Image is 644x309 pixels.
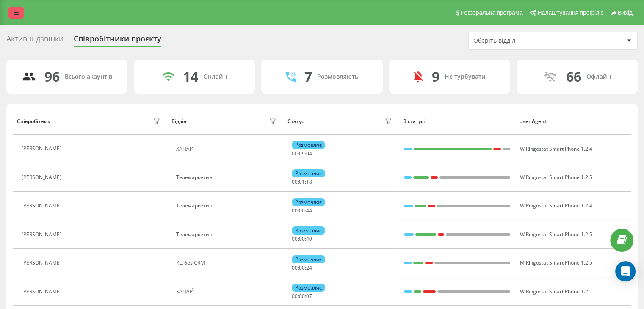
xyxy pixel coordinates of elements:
[22,174,64,180] div: [PERSON_NAME]
[292,236,312,242] div: : :
[403,119,511,124] div: В статусі
[445,73,486,80] div: Не турбувати
[299,235,305,243] span: 00
[586,73,611,80] div: Офлайн
[176,174,279,180] div: Телемаркетинг
[17,119,50,124] div: Співробітник
[22,260,64,266] div: [PERSON_NAME]
[520,202,592,209] span: W Ringostat Smart Phone 1.2.4
[22,232,64,237] div: [PERSON_NAME]
[306,235,312,243] span: 40
[618,9,633,16] span: Вихід
[203,73,227,80] div: Онлайн
[176,203,279,209] div: Телемаркетинг
[176,289,279,295] div: ХАПАЙ
[306,264,312,271] span: 24
[292,255,325,263] div: Розмовляє
[292,293,312,299] div: : :
[520,145,592,152] span: W Ringostat Smart Phone 1.2.4
[292,198,325,206] div: Розмовляє
[44,69,60,85] div: 96
[65,73,112,80] div: Всього акаунтів
[292,235,298,243] span: 00
[292,265,312,271] div: : :
[292,207,298,214] span: 00
[183,69,198,85] div: 14
[520,288,592,295] span: W Ringostat Smart Phone 1.2.1
[306,150,312,157] span: 04
[292,226,325,235] div: Розмовляє
[176,146,279,152] div: ХАПАЙ
[299,178,305,185] span: 01
[292,141,325,149] div: Розмовляє
[292,292,298,300] span: 00
[461,9,523,16] span: Реферальна програма
[520,231,592,238] span: W Ringostat Smart Phone 1.2.5
[615,261,636,281] div: Open Intercom Messenger
[432,69,439,85] div: 9
[171,119,186,124] div: Відділ
[306,178,312,185] span: 18
[292,151,312,157] div: : :
[74,34,161,47] div: Співробітники проєкту
[292,150,298,157] span: 00
[299,292,305,300] span: 00
[22,203,64,209] div: [PERSON_NAME]
[299,207,305,214] span: 00
[292,179,312,185] div: : :
[292,178,298,185] span: 00
[292,169,325,177] div: Розмовляє
[520,259,592,266] span: M Ringostat Smart Phone 1.2.5
[473,37,575,44] div: Оберіть відділ
[176,232,279,237] div: Телемаркетинг
[306,207,312,214] span: 44
[306,292,312,300] span: 07
[304,69,312,85] div: 7
[22,289,64,295] div: [PERSON_NAME]
[292,208,312,214] div: : :
[520,174,592,181] span: W Ringostat Smart Phone 1.2.5
[287,119,304,124] div: Статус
[317,73,358,80] div: Розмовляють
[519,119,627,124] div: User Agent
[6,34,64,47] div: Активні дзвінки
[299,150,305,157] span: 09
[292,284,325,292] div: Розмовляє
[176,260,279,266] div: КЦ без CRM
[537,9,603,16] span: Налаштування профілю
[22,146,64,152] div: [PERSON_NAME]
[566,69,581,85] div: 66
[299,264,305,271] span: 00
[292,264,298,271] span: 00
